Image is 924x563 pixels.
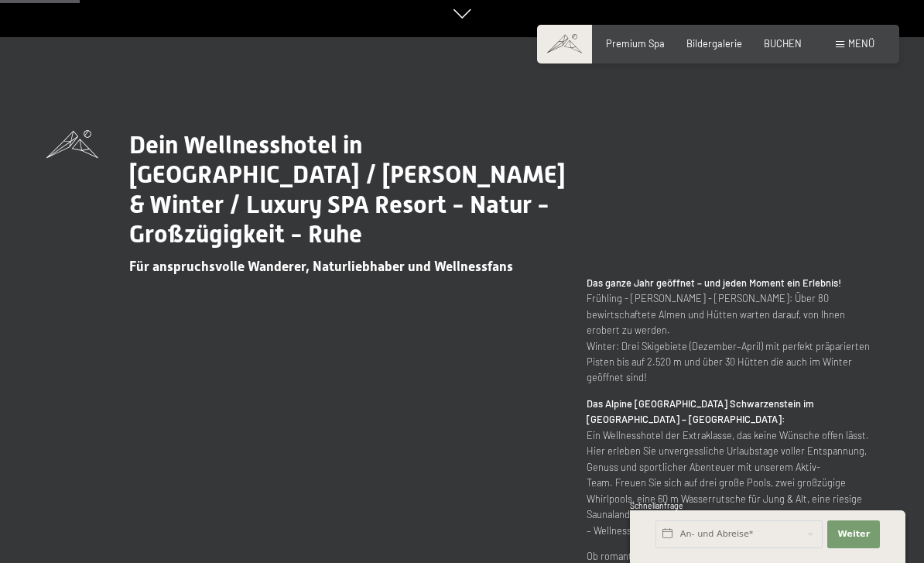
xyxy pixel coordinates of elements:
[129,130,566,249] span: Dein Wellnesshotel in [GEOGRAPHIC_DATA] / [PERSON_NAME] & Winter / Luxury SPA Resort - Natur - Gr...
[587,396,878,538] p: Ein Wellnesshotel der Extraklasse, das keine Wünsche offen lässt. Hier erleben Sie unvergessliche...
[848,37,874,50] span: Menü
[587,275,878,386] p: Frühling - [PERSON_NAME] - [PERSON_NAME]: Über 80 bewirtschaftete Almen und Hütten warten darauf,...
[606,37,665,50] a: Premium Spa
[837,528,870,541] span: Weiter
[587,397,814,425] strong: Das Alpine [GEOGRAPHIC_DATA] Schwarzenstein im [GEOGRAPHIC_DATA] – [GEOGRAPHIC_DATA]:
[630,501,683,510] span: Schnellanfrage
[587,276,841,289] strong: Das ganze Jahr geöffnet – und jeden Moment ein Erlebnis!
[764,37,802,50] a: BUCHEN
[827,520,880,548] button: Weiter
[686,37,742,50] a: Bildergalerie
[129,259,513,274] span: Für anspruchsvolle Wanderer, Naturliebhaber und Wellnessfans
